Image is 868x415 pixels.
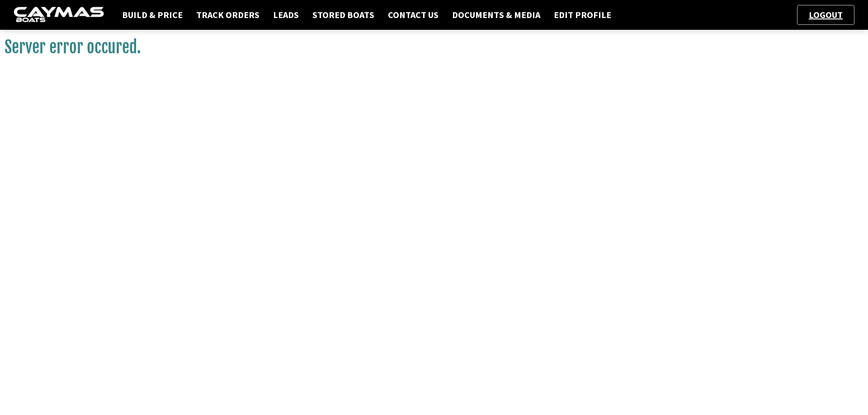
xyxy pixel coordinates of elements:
a: Stored Boats [308,9,379,21]
a: Edit Profile [549,9,616,21]
a: Contact Us [383,9,443,21]
h1: Server error occured. [5,37,863,57]
a: Documents & Media [448,9,545,21]
img: caymas-dealer-connect-2ed40d3bc7270c1d8d7ffb4b79bf05adc795679939227970def78ec6f6c03838.gif [14,7,104,23]
a: Leads [269,9,303,21]
a: Logout [804,9,847,20]
a: Build & Price [118,9,187,21]
a: Track Orders [192,9,264,21]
